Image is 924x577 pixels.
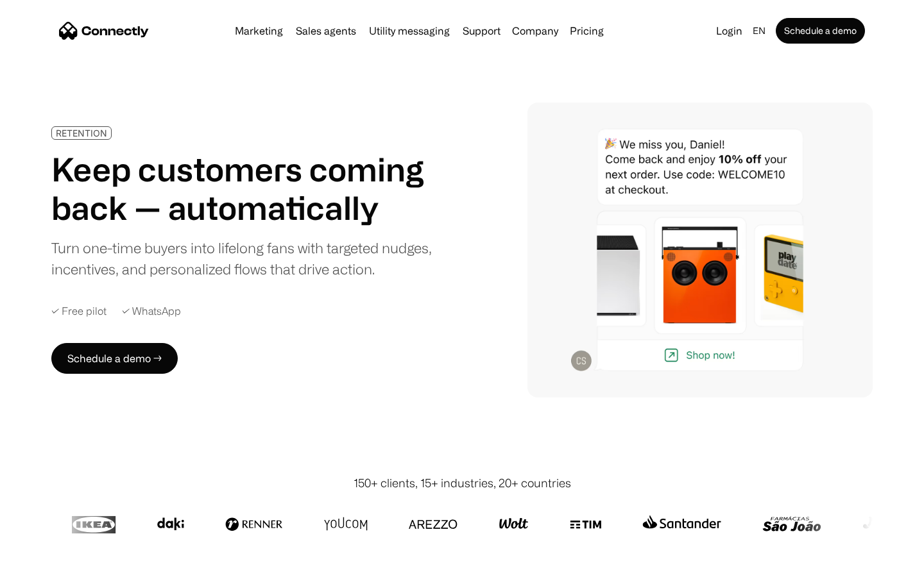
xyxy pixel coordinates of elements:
[458,26,506,36] a: Support
[51,237,441,280] div: Turn one-time buyers into lifelong fans with targeted nudges, incentives, and personalized flows ...
[122,305,181,317] div: ✓ WhatsApp
[512,22,558,40] div: Company
[230,26,288,36] a: Marketing
[565,26,609,36] a: Pricing
[51,150,441,227] h1: Keep customers coming back — automatically
[776,18,865,44] a: Schedule a demo
[26,555,77,573] ul: Language list
[711,22,748,40] a: Login
[51,343,178,374] a: Schedule a demo →
[13,553,77,573] aside: Language selected: English
[364,26,455,36] a: Utility messaging
[753,22,766,40] div: en
[354,474,571,492] div: 150+ clients, 15+ industries, 20+ countries
[56,128,107,138] div: RETENTION
[51,305,107,317] div: ✓ Free pilot
[291,26,361,36] a: Sales agents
